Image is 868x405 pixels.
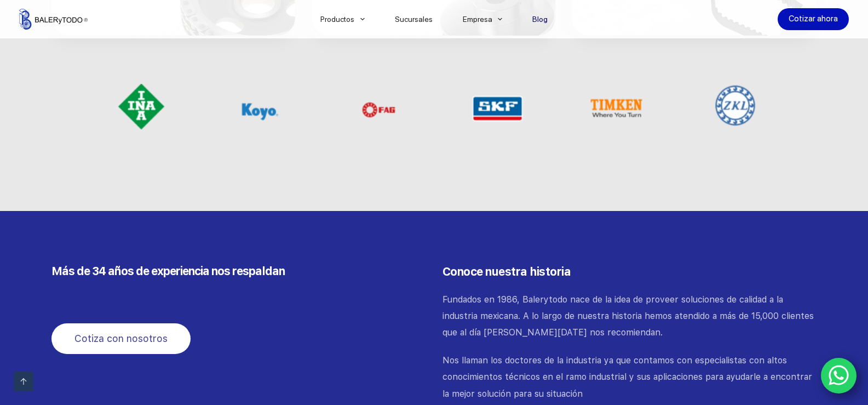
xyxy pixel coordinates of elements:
[778,8,849,30] a: Cotizar ahora
[74,331,168,347] span: Cotiza con nosotros
[442,355,815,399] span: Nos llaman los doctores de la industria ya que contamos con especialistas con altos conocimientos...
[14,372,33,391] a: Ir arriba
[51,323,191,355] a: Cotiza con nosotros
[821,358,857,394] a: WhatsApp
[19,9,88,30] img: Balerytodo
[442,265,571,278] span: Conoce nuestra historia
[442,294,817,338] span: Fundados en 1986, Balerytodo nace de la idea de proveer soluciones de calidad a la industria mexi...
[51,264,285,278] span: Más de 34 años de experiencia nos respaldan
